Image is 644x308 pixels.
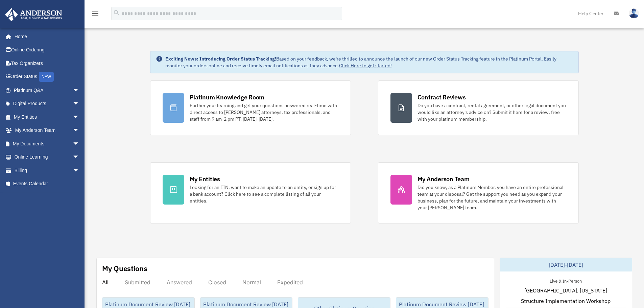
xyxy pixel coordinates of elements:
[521,297,611,305] span: Structure Implementation Workshop
[5,150,90,164] a: Online Learningarrow_drop_down
[91,12,99,18] a: menu
[5,164,90,177] a: Billingarrow_drop_down
[73,97,86,111] span: arrow_drop_down
[190,184,338,204] div: Looking for an EIN, want to make an update to an entity, or sign up for a bank account? Click her...
[73,124,86,138] span: arrow_drop_down
[418,93,466,101] div: Contract Reviews
[73,150,86,164] span: arrow_drop_down
[125,279,150,286] div: Submitted
[5,97,90,111] a: Digital Productsarrow_drop_down
[167,279,192,286] div: Answered
[102,263,147,274] div: My Questions
[5,137,90,150] a: My Documentsarrow_drop_down
[339,63,392,69] a: Click Here to get started!
[5,56,90,70] a: Tax Organizers
[5,177,90,191] a: Events Calendar
[190,175,220,183] div: My Entities
[544,277,587,284] div: Live & In-Person
[73,137,86,151] span: arrow_drop_down
[277,279,303,286] div: Expedited
[500,258,632,271] div: [DATE]-[DATE]
[73,84,86,97] span: arrow_drop_down
[5,124,90,137] a: My Anderson Teamarrow_drop_down
[190,93,265,101] div: Platinum Knowledge Room
[5,110,90,124] a: My Entitiesarrow_drop_down
[629,8,639,18] img: User Pic
[3,8,64,21] img: Anderson Advisors Platinum Portal
[102,279,109,286] div: All
[150,80,351,135] a: Platinum Knowledge Room Further your learning and get your questions answered real-time with dire...
[418,184,566,211] div: Did you know, as a Platinum Member, you have an entire professional team at your disposal? Get th...
[165,55,573,69] div: Based on your feedback, we're thrilled to announce the launch of our new Order Status Tracking fe...
[5,43,90,57] a: Online Ordering
[73,164,86,177] span: arrow_drop_down
[190,102,338,122] div: Further your learning and get your questions answered real-time with direct access to [PERSON_NAM...
[5,30,86,43] a: Home
[208,279,226,286] div: Closed
[113,9,120,17] i: search
[73,110,86,124] span: arrow_drop_down
[378,80,579,135] a: Contract Reviews Do you have a contract, rental agreement, or other legal document you would like...
[378,162,579,223] a: My Anderson Team Did you know, as a Platinum Member, you have an entire professional team at your...
[418,175,470,183] div: My Anderson Team
[5,84,90,97] a: Platinum Q&Aarrow_drop_down
[165,56,276,62] strong: Exciting News: Introducing Order Status Tracking!
[242,279,261,286] div: Normal
[524,286,607,294] span: [GEOGRAPHIC_DATA], [US_STATE]
[91,9,99,18] i: menu
[39,72,54,82] div: NEW
[5,70,90,84] a: Order StatusNEW
[150,162,351,223] a: My Entities Looking for an EIN, want to make an update to an entity, or sign up for a bank accoun...
[418,102,566,122] div: Do you have a contract, rental agreement, or other legal document you would like an attorney's ad...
